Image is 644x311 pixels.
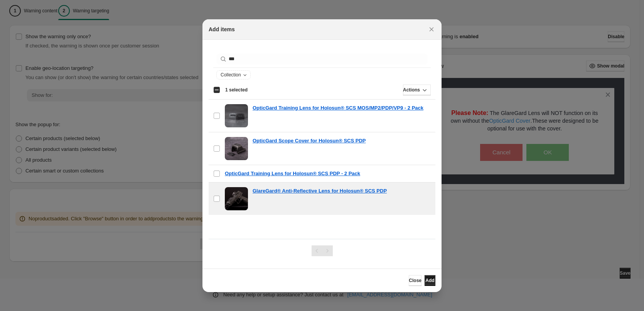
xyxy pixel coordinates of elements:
span: Actions [403,87,420,93]
a: OpticGard Scope Cover for Holosun® SCS PDP [253,137,366,145]
span: Collection [221,72,241,78]
a: OpticGard Training Lens for Holosun® SCS MOS/MP2/PDP/VP9 - 2 Pack [253,104,423,112]
button: Collection [217,71,250,79]
span: Close [409,277,421,284]
img: OpticGard Training Lens for Holosun® SCS MOS/MP2/PDP/VP9 - 2 Pack [225,104,248,127]
button: Close [409,275,421,286]
span: Add [425,277,434,284]
nav: Pagination [312,245,333,256]
a: OpticGard Training Lens for Holosun® SCS PDP - 2 Pack [225,170,360,177]
button: Close [426,24,437,35]
img: GlareGard® Anti-Reflective Lens for Holosun® SCS PDP [225,187,248,210]
a: GlareGard® Anti-Reflective Lens for Holosun® SCS PDP [253,187,387,195]
h2: Add items [209,25,235,33]
span: 1 selected [225,87,248,93]
button: Add [425,275,435,286]
button: Actions [403,85,431,95]
img: OpticGard Scope Cover for Holosun® SCS PDP [225,137,248,160]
